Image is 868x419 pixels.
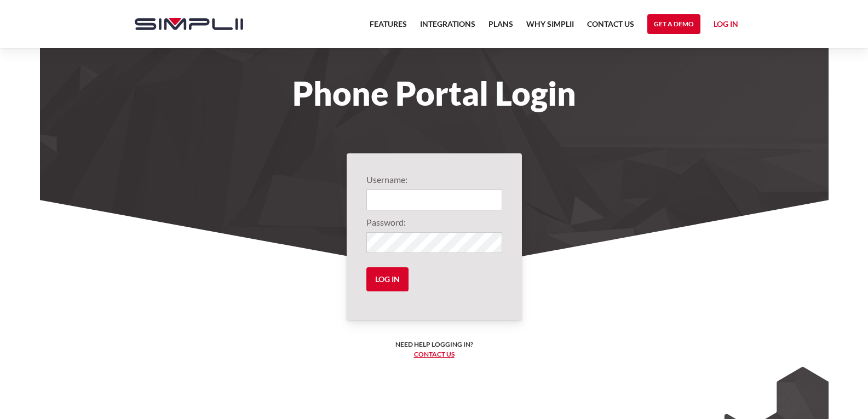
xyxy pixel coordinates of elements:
[395,340,473,359] h6: Need help logging in? ‍
[135,18,243,30] img: Simplii
[414,350,455,358] a: Contact us
[366,216,502,229] label: Password:
[420,18,475,37] a: Integrations
[526,18,574,37] a: Why Simplii
[370,18,407,37] a: Features
[488,18,513,37] a: Plans
[647,14,700,34] a: Get a Demo
[124,81,745,105] h1: Phone Portal Login
[587,18,634,37] a: Contact US
[366,173,502,186] label: Username:
[366,267,409,291] input: Log in
[714,18,738,34] a: Log in
[366,173,502,300] form: Login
